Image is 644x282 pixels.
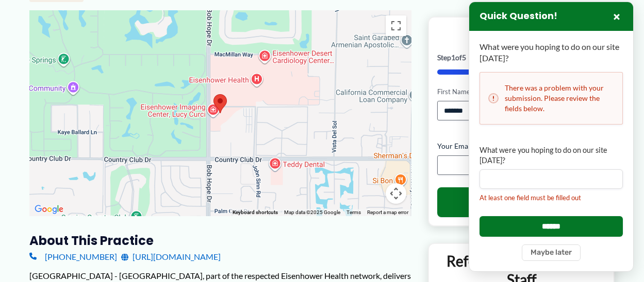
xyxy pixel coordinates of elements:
span: 5 [462,53,466,62]
a: [URL][DOMAIN_NAME] [121,249,221,265]
button: Keyboard shortcuts [233,209,278,216]
h2: There was a problem with your submission. Please review the fields below. [488,83,614,114]
button: Toggle fullscreen view [386,15,406,36]
a: Open this area in Google Maps (opens a new window) [32,203,66,216]
h3: About this practice [29,233,411,249]
button: Maybe later [522,244,581,261]
label: First Name [437,87,518,97]
span: Map data ©2025 Google [284,209,340,215]
h2: Book Online [437,26,606,46]
p: Step of [437,54,606,61]
a: [PHONE_NUMBER] [29,249,117,265]
label: Your Email Address [437,141,606,151]
a: Terms (opens in new tab) [346,209,361,215]
button: Close [610,10,623,23]
a: Report a map error [367,209,408,215]
span: 1 [451,53,455,62]
div: At least one field must be filled out [480,193,623,203]
img: Google [32,203,66,216]
label: What were you hoping to do on our site [DATE]? [480,145,623,166]
p: What were you hoping to do on our site [DATE]? [480,41,623,64]
button: Map camera controls [386,183,406,204]
h3: Quick Question! [480,10,557,22]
